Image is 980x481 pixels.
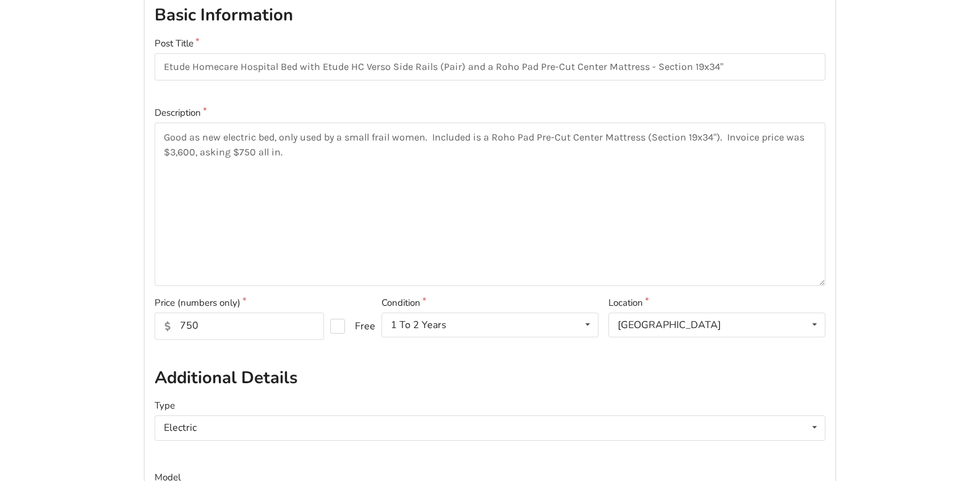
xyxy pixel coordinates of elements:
[155,37,825,51] label: Post Title
[155,367,825,389] h2: Additional Details
[155,296,372,310] label: Price (numbers only)
[155,4,825,26] h2: Basic Information
[164,423,197,433] div: Electric
[155,123,825,286] textarea: Good as new electric bed, only used by a small frail women. Included is a Roho Pad Pre-Cut Center...
[155,399,825,413] label: Type
[381,296,599,310] label: Condition
[330,319,365,334] label: Free
[155,106,825,120] label: Description
[391,320,446,330] div: 1 To 2 Years
[618,320,721,330] div: [GEOGRAPHIC_DATA]
[608,296,825,310] label: Location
